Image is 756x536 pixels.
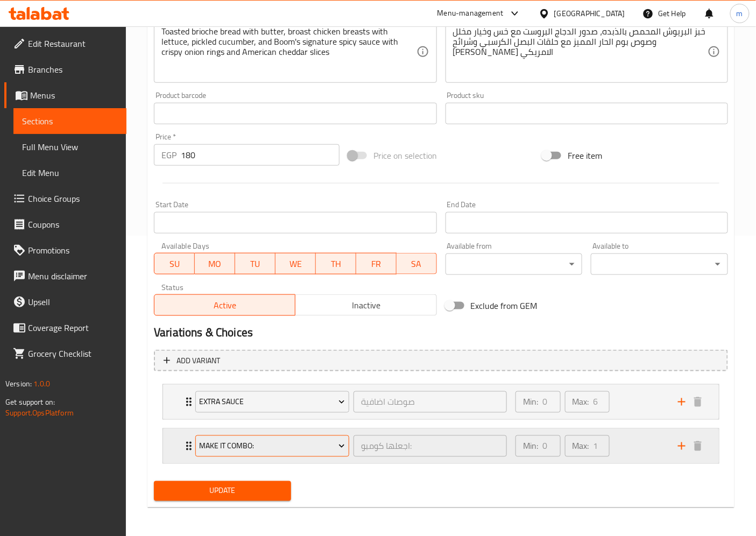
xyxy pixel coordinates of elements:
[275,253,316,274] button: WE
[523,396,538,408] p: Min:
[13,134,126,160] a: Full Menu View
[195,391,349,413] button: Extra Sauce
[28,37,118,50] span: Edit Restaurant
[13,160,126,186] a: Edit Menu
[690,394,706,410] button: delete
[523,440,538,453] p: Min:
[5,377,32,391] span: Version:
[4,31,126,57] a: Edit Restaurant
[154,294,295,316] button: Active
[674,438,690,454] button: add
[162,484,282,498] span: Update
[5,395,55,409] span: Get support on:
[471,299,538,312] span: Exclude from GEM
[28,218,118,231] span: Coupons
[22,166,118,179] span: Edit Menu
[568,149,602,162] span: Free item
[181,144,340,166] input: Please enter price
[295,294,436,316] button: Inactive
[4,237,126,263] a: Promotions
[154,380,728,424] li: Expand
[200,440,345,453] span: Make It Combo:
[154,350,728,372] button: Add variant
[4,211,126,237] a: Coupons
[239,256,271,272] span: TU
[674,394,690,410] button: add
[22,115,118,128] span: Sections
[316,253,356,274] button: TH
[154,103,436,124] input: Please enter product barcode
[33,377,50,391] span: 1.0.0
[5,406,74,420] a: Support.OpsPlatform
[154,253,195,274] button: SU
[161,149,176,161] p: EGP
[320,256,352,272] span: TH
[4,341,126,366] a: Grocery Checklist
[573,396,589,408] p: Max:
[154,481,291,501] button: Update
[30,89,118,102] span: Menus
[28,63,118,76] span: Branches
[195,435,349,457] button: Make It Combo:
[446,103,728,124] input: Please enter product sku
[195,253,235,274] button: MO
[4,263,126,289] a: Menu disclaimer
[446,253,583,275] div: ​
[28,295,118,308] span: Upsell
[4,315,126,341] a: Coverage Report
[437,7,504,20] div: Menu-management
[176,354,220,368] span: Add variant
[4,289,126,315] a: Upsell
[300,298,432,313] span: Inactive
[401,256,433,272] span: SA
[554,8,625,19] div: [GEOGRAPHIC_DATA]
[154,424,728,468] li: Expand
[28,321,118,334] span: Coverage Report
[373,149,437,162] span: Price on selection
[4,57,126,82] a: Branches
[591,253,728,275] div: ​
[280,256,312,272] span: WE
[235,253,275,274] button: TU
[4,82,126,108] a: Menus
[28,347,118,360] span: Grocery Checklist
[737,8,743,19] span: m
[200,396,345,409] span: Extra Sauce
[28,244,118,257] span: Promotions
[28,270,118,283] span: Menu disclaimer
[453,26,708,77] textarea: خبز البريوش المحمص بالذبده، صدور الدجاج البروست مع خس وخيار مخلل وصوص بوم الحار المميز مع حلقات ا...
[199,256,231,272] span: MO
[159,298,291,313] span: Active
[13,108,126,134] a: Sections
[28,192,118,205] span: Choice Groups
[163,385,719,419] div: Expand
[361,256,392,272] span: FR
[154,325,728,341] h2: Variations & Choices
[161,26,416,77] textarea: Toasted brioche bread with butter, broast chicken breasts with lettuce, pickled cucumber, and Boo...
[159,256,190,272] span: SU
[397,253,437,274] button: SA
[690,438,706,454] button: delete
[356,253,397,274] button: FR
[22,140,118,153] span: Full Menu View
[163,429,719,463] div: Expand
[573,440,589,453] p: Max:
[4,186,126,211] a: Choice Groups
